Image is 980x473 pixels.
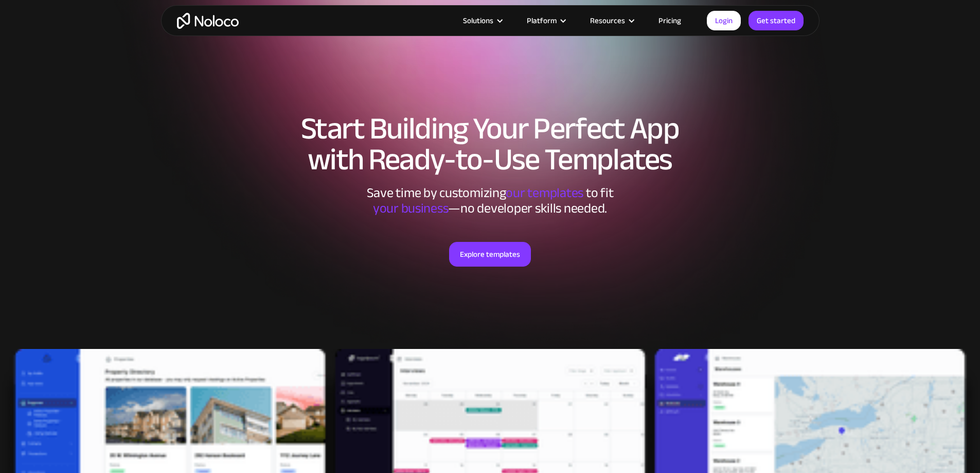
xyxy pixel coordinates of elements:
[171,113,809,175] h1: Start Building Your Perfect App with Ready-to-Use Templates
[707,11,741,30] a: Login
[749,11,804,30] a: Get started
[527,14,557,27] div: Platform
[577,14,646,27] div: Resources
[646,14,694,27] a: Pricing
[336,185,645,216] div: Save time by customizing to fit ‍ —no developer skills needed.
[514,14,577,27] div: Platform
[177,13,239,29] a: home
[463,14,493,27] div: Solutions
[449,242,531,267] a: Explore templates
[506,180,583,205] span: our templates
[373,196,449,221] span: your business
[450,14,514,27] div: Solutions
[590,14,625,27] div: Resources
